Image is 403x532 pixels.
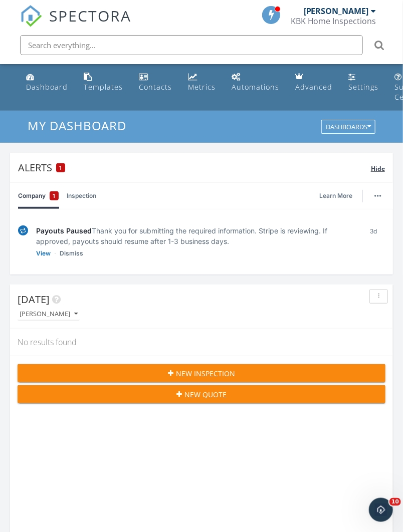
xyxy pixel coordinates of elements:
div: [PERSON_NAME] [20,311,78,318]
span: SPECTORA [49,5,131,26]
button: Dashboards [321,120,375,134]
a: Company [18,183,59,209]
div: Advanced [295,82,332,92]
span: 10 [389,498,401,506]
span: Hide [371,164,385,173]
div: Alerts [18,161,371,174]
a: Contacts [135,68,176,97]
a: Settings [344,68,382,97]
img: ellipsis-632cfdd7c38ec3a7d453.svg [374,195,381,197]
a: Dismiss [60,248,83,258]
div: Thank you for submitting the required information. Stripe is reviewing. If approved, payouts shou... [36,225,354,246]
input: Search everything... [20,35,363,55]
div: Automations [232,82,279,92]
a: SPECTORA [20,14,131,35]
img: under-review-2fe708636b114a7f4b8d.svg [18,225,28,236]
div: KBK Home Inspections [291,16,376,26]
div: 3d [362,225,385,258]
div: Contacts [139,82,172,92]
button: New Inspection [18,364,385,382]
button: [PERSON_NAME] [18,308,80,321]
div: Dashboards [326,124,371,131]
a: Learn More [319,191,358,201]
div: Templates [84,82,123,92]
a: Metrics [184,68,220,97]
div: Settings [348,82,378,92]
iframe: Intercom live chat [369,498,393,522]
span: Payouts Paused [36,226,92,235]
span: 1 [53,191,56,201]
a: Inspection [67,183,96,209]
span: 1 [60,164,62,171]
img: The Best Home Inspection Software - Spectora [20,5,42,27]
div: Metrics [188,82,216,92]
a: Dashboard [22,68,72,97]
span: [DATE] [18,293,50,306]
button: New Quote [18,385,385,403]
a: Automations (Basic) [228,68,283,97]
span: New Quote [184,389,227,400]
a: Templates [80,68,127,97]
span: My Dashboard [28,117,127,134]
a: Advanced [291,68,336,97]
div: Dashboard [26,82,68,92]
div: [PERSON_NAME] [304,6,369,16]
a: View [36,248,51,258]
div: No results found [10,329,393,356]
span: New Inspection [176,368,235,379]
